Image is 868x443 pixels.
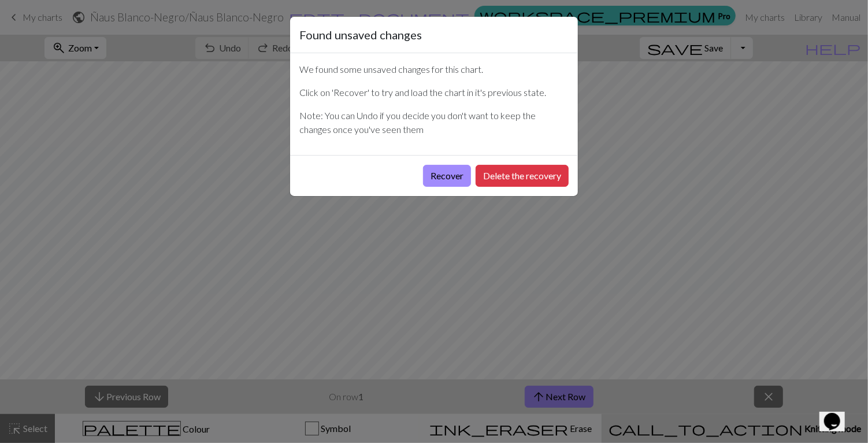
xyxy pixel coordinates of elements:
[299,26,422,43] h5: Found unsaved changes
[299,62,569,76] p: We found some unsaved changes for this chart.
[819,397,856,431] iframe: chat widget
[423,165,471,187] button: Recover
[476,165,569,187] button: Delete the recovery
[299,86,569,99] p: Click on 'Recover' to try and load the chart in it's previous state.
[299,109,569,136] p: Note: You can Undo if you decide you don't want to keep the changes once you've seen them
